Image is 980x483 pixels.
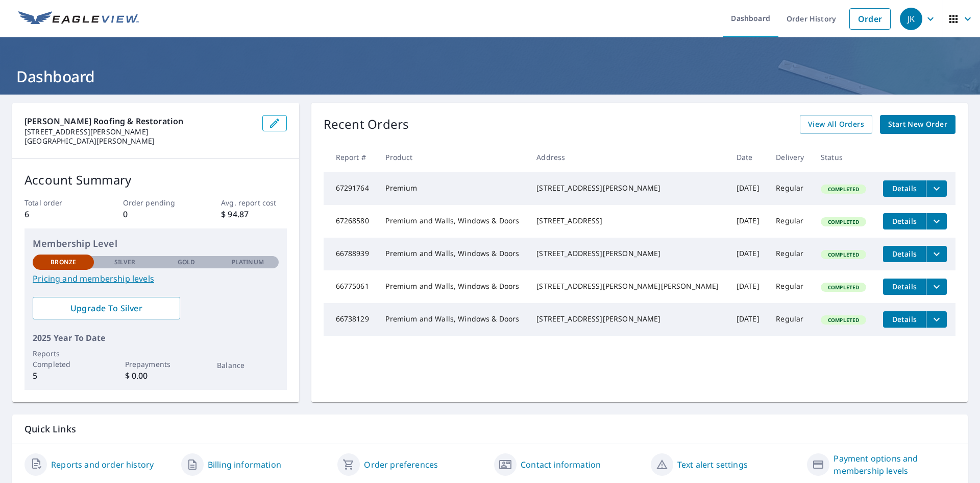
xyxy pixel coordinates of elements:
p: Prepayments [125,359,186,370]
div: JK [900,8,922,30]
td: 67268580 [324,205,378,238]
div: [STREET_ADDRESS][PERSON_NAME] [536,248,720,259]
td: [DATE] [728,238,768,270]
button: filesDropdownBtn-67268580 [926,213,947,229]
td: [DATE] [728,172,768,205]
th: Report # [324,142,378,172]
a: Order [849,8,891,30]
a: Order preferences [364,458,438,471]
a: Billing information [208,458,281,471]
p: Membership Level [33,237,279,250]
th: Delivery [768,142,813,172]
p: Gold [178,258,195,267]
p: Silver [114,258,136,267]
span: Upgrade To Silver [41,303,172,314]
button: detailsBtn-66738129 [883,311,926,328]
button: filesDropdownBtn-66775061 [926,279,947,295]
a: View All Orders [800,115,872,134]
a: Start New Order [880,115,955,134]
a: Text alert settings [677,458,748,471]
span: Details [889,216,920,226]
p: 2025 Year To Date [33,332,279,344]
span: Completed [822,218,865,225]
p: Reports Completed [33,348,94,370]
div: [STREET_ADDRESS] [536,216,720,226]
p: Recent Orders [324,115,409,134]
th: Address [528,142,728,172]
p: 6 [24,208,90,220]
td: 66738129 [324,303,378,336]
th: Status [813,142,875,172]
td: 67291764 [324,172,378,205]
p: 0 [123,208,188,220]
p: Balance [217,360,278,371]
p: $ 94.87 [221,208,286,220]
a: Pricing and membership levels [33,272,279,285]
p: Avg. report cost [221,197,286,208]
td: Regular [768,172,813,205]
span: Details [889,282,920,291]
td: Regular [768,205,813,238]
span: Completed [822,251,865,258]
p: Account Summary [24,171,287,189]
td: Premium and Walls, Windows & Doors [377,205,528,238]
td: [DATE] [728,270,768,303]
td: Regular [768,303,813,336]
div: [STREET_ADDRESS][PERSON_NAME] [536,183,720,193]
td: [DATE] [728,205,768,238]
span: Details [889,314,920,324]
a: Upgrade To Silver [33,297,180,319]
td: Premium and Walls, Windows & Doors [377,303,528,336]
button: filesDropdownBtn-67291764 [926,180,947,197]
p: 5 [33,370,94,382]
td: 66775061 [324,270,378,303]
p: Quick Links [24,423,955,435]
div: [STREET_ADDRESS][PERSON_NAME][PERSON_NAME] [536,281,720,291]
span: Details [889,183,920,193]
p: [GEOGRAPHIC_DATA][PERSON_NAME] [24,136,254,146]
a: Reports and order history [51,458,154,471]
button: filesDropdownBtn-66788939 [926,246,947,262]
span: Start New Order [888,118,947,131]
p: Bronze [51,258,76,267]
td: Premium and Walls, Windows & Doors [377,238,528,270]
span: Completed [822,284,865,291]
button: filesDropdownBtn-66738129 [926,311,947,328]
a: Contact information [521,458,601,471]
button: detailsBtn-66788939 [883,246,926,262]
p: Platinum [232,258,264,267]
td: Regular [768,238,813,270]
h1: Dashboard [12,66,968,87]
p: [PERSON_NAME] Roofing & Restoration [24,115,254,127]
p: Total order [24,197,90,208]
span: Completed [822,316,865,324]
span: Details [889,249,920,259]
span: View All Orders [808,118,864,131]
button: detailsBtn-67291764 [883,180,926,197]
button: detailsBtn-67268580 [883,213,926,229]
img: EV Logo [18,11,139,27]
a: Payment options and membership levels [834,452,955,477]
p: $ 0.00 [125,370,186,382]
td: 66788939 [324,238,378,270]
p: [STREET_ADDRESS][PERSON_NAME] [24,127,254,136]
button: detailsBtn-66775061 [883,279,926,295]
th: Product [377,142,528,172]
p: Order pending [123,197,188,208]
td: Regular [768,270,813,303]
td: Premium [377,172,528,205]
td: Premium and Walls, Windows & Doors [377,270,528,303]
span: Completed [822,186,865,193]
td: [DATE] [728,303,768,336]
div: [STREET_ADDRESS][PERSON_NAME] [536,314,720,324]
th: Date [728,142,768,172]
